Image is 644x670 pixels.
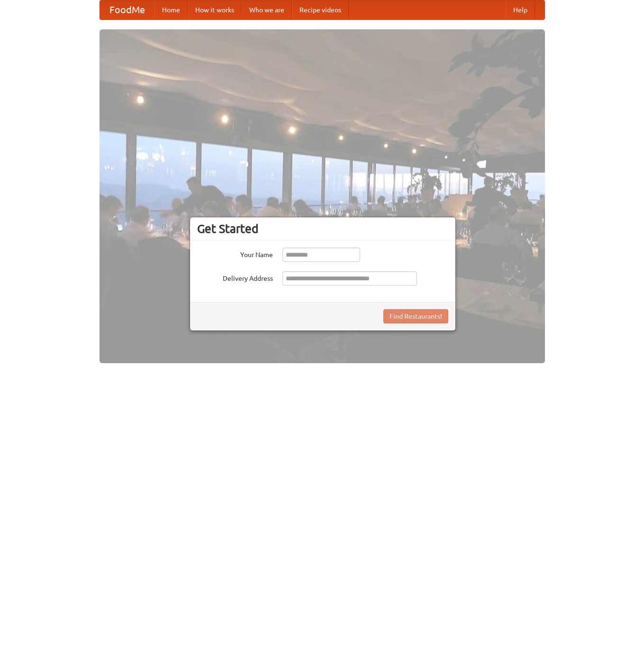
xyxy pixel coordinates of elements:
[383,309,448,323] button: Find Restaurants!
[506,0,535,19] a: Help
[188,0,242,19] a: How it works
[242,0,292,19] a: Who we are
[100,0,154,19] a: FoodMe
[292,0,349,19] a: Recipe videos
[197,271,273,283] label: Delivery Address
[197,222,448,236] h3: Get Started
[154,0,188,19] a: Home
[197,248,273,259] label: Your Name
